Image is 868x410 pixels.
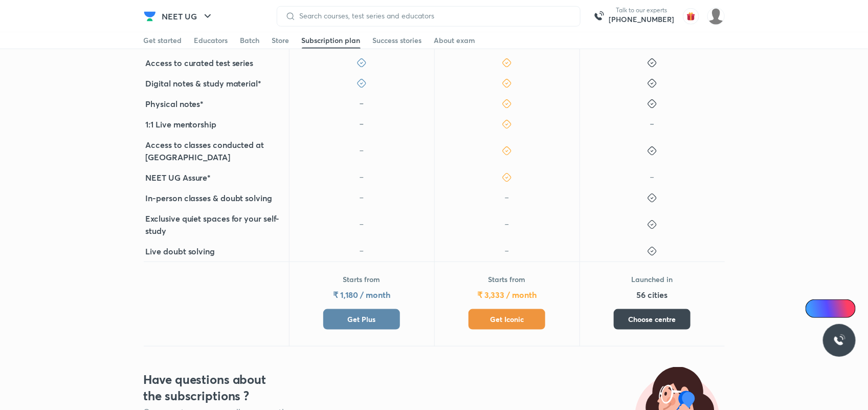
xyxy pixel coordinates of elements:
[146,212,287,237] h5: Exclusive quiet spaces for your self-study
[194,35,228,46] div: Educators
[822,305,850,313] span: Ai Doubts
[490,314,524,325] span: Get Iconic
[144,371,282,404] h3: Have questions about the subscriptions ?
[146,98,204,110] h5: Physical notes*
[302,32,361,49] a: Subscription plan
[357,172,367,183] img: icon
[348,314,376,325] span: Get Plus
[806,299,856,318] a: Ai Doubts
[144,35,182,46] div: Get started
[144,10,156,23] img: Company Logo
[469,309,545,330] button: Get Iconic
[502,246,512,256] img: icon
[609,6,675,14] p: Talk to our experts
[240,32,260,49] a: Batch
[812,305,820,313] img: Icon
[357,220,367,230] img: icon
[373,35,422,46] div: Success stories
[707,8,725,25] img: shilakha
[146,192,272,204] h5: In-person classes & doubt solving
[146,118,216,131] h5: 1:1 Live mentorship
[194,32,228,49] a: Educators
[434,35,476,46] div: About exam
[357,119,367,130] img: icon
[302,35,361,46] div: Subscription plan
[323,309,400,330] button: Get Plus
[146,139,287,163] h5: Access to classes conducted at [GEOGRAPHIC_DATA]
[272,35,290,46] div: Store
[272,32,290,49] a: Store
[240,35,260,46] div: Batch
[683,8,699,25] img: avatar
[144,32,182,49] a: Get started
[296,12,572,20] input: Search courses, test series and educators
[357,99,367,109] img: icon
[357,193,367,203] img: icon
[632,274,673,285] p: Launched in
[333,289,390,301] h5: ₹ 1,180 / month
[614,309,691,330] button: Choose centre
[502,193,512,203] img: icon
[502,220,512,230] img: icon
[647,172,657,183] img: icon
[343,274,380,285] p: Starts from
[647,119,657,130] img: icon
[146,77,262,90] h5: Digital notes & study material*
[357,146,367,156] img: icon
[477,289,537,301] h5: ₹ 3,333 / month
[589,6,609,27] img: call-us
[373,32,422,49] a: Success stories
[146,171,211,184] h5: NEET UG Assure*
[146,57,254,69] h5: Access to curated test series
[146,245,215,257] h5: Live doubt solving
[357,246,367,256] img: icon
[629,314,676,325] span: Choose centre
[637,289,667,301] h5: 56 cities
[434,32,476,49] a: About exam
[488,274,525,285] p: Starts from
[609,14,675,25] a: [PHONE_NUMBER]
[156,6,220,27] button: NEET UG
[833,334,845,347] img: ttu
